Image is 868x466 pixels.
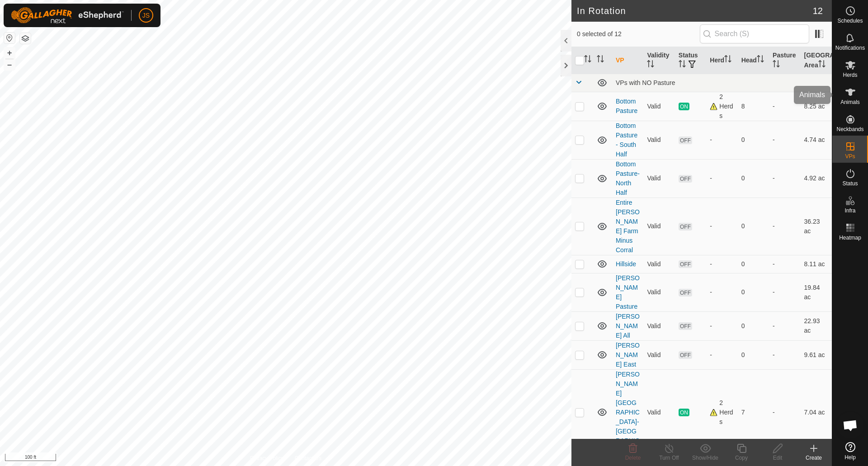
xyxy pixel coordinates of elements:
td: Valid [643,311,675,340]
td: - [769,369,800,455]
th: Status [675,47,706,74]
td: Valid [643,159,675,198]
p-sorticon: Activate to sort [773,61,780,69]
span: OFF [679,322,692,330]
td: - [769,121,800,159]
span: VPs [845,154,855,159]
div: - [710,350,734,360]
span: JS [142,11,150,20]
th: Pasture [769,47,800,74]
div: - [710,135,734,145]
td: 19.84 ac [801,273,832,311]
td: Valid [643,340,675,369]
a: Privacy Policy [250,454,284,462]
p-sorticon: Activate to sort [597,56,604,64]
td: Valid [643,198,675,255]
span: Status [842,181,858,186]
span: Herds [843,72,857,78]
a: Help [832,438,868,464]
td: 4.74 ac [801,121,832,159]
div: 2 Herds [710,398,734,427]
p-sorticon: Activate to sort [818,61,826,69]
td: 8 [738,92,769,121]
div: Create [796,454,832,462]
a: Contact Us [295,454,321,462]
span: 0 selected of 12 [577,29,700,39]
div: Open chat [837,412,864,439]
a: Bottom Pasture [616,98,637,114]
td: - [769,273,800,311]
input: Search (S) [700,24,809,43]
td: 0 [738,159,769,198]
a: [PERSON_NAME] Pasture [616,274,640,310]
td: 9.61 ac [801,340,832,369]
td: Valid [643,121,675,159]
span: Delete [625,455,641,461]
td: - [769,255,800,273]
td: 36.23 ac [801,198,832,255]
div: Turn Off [651,454,687,462]
td: - [769,340,800,369]
td: Valid [643,255,675,273]
span: Infra [844,208,855,213]
span: Schedules [837,18,863,24]
span: OFF [679,175,692,183]
span: Animals [840,99,860,105]
div: Edit [759,454,796,462]
div: VPs with NO Pasture [616,79,828,86]
button: + [4,47,15,58]
td: 7.04 ac [801,369,832,455]
p-sorticon: Activate to sort [724,56,731,64]
td: 8.25 ac [801,92,832,121]
button: – [4,59,15,70]
a: [PERSON_NAME] All [616,313,640,339]
img: Gallagher Logo [11,7,124,24]
div: - [710,221,734,231]
td: 0 [738,340,769,369]
td: 8.11 ac [801,255,832,273]
td: - [769,159,800,198]
div: 2 Herds [710,92,734,121]
span: ON [679,103,689,110]
div: - [710,259,734,269]
a: [PERSON_NAME] [GEOGRAPHIC_DATA]-[GEOGRAPHIC_DATA] [616,371,640,454]
td: Valid [643,92,675,121]
td: 0 [738,273,769,311]
div: Copy [723,454,759,462]
div: - [710,174,734,183]
button: Map Layers [20,33,31,44]
a: Hillside [616,260,636,268]
td: Valid [643,369,675,455]
span: Help [844,455,856,460]
a: Bottom Pasture-North Half [616,160,640,196]
div: Show/Hide [687,454,723,462]
td: 0 [738,198,769,255]
a: [PERSON_NAME] East [616,342,640,368]
p-sorticon: Activate to sort [757,56,764,64]
span: ON [679,409,689,416]
span: OFF [679,223,692,231]
p-sorticon: Activate to sort [647,61,654,69]
span: OFF [679,351,692,359]
th: Validity [643,47,675,74]
span: OFF [679,137,692,144]
span: Notifications [835,45,865,51]
span: OFF [679,260,692,268]
span: 12 [813,4,823,18]
th: [GEOGRAPHIC_DATA] Area [801,47,832,74]
th: Herd [706,47,737,74]
th: VP [612,47,643,74]
div: - [710,287,734,297]
td: - [769,311,800,340]
td: 0 [738,311,769,340]
div: - [710,321,734,331]
a: Entire [PERSON_NAME] Farm Minus Corral [616,199,640,254]
td: 22.93 ac [801,311,832,340]
span: Neckbands [836,127,863,132]
p-sorticon: Activate to sort [584,56,591,64]
span: Heatmap [839,235,861,240]
h2: In Rotation [577,5,813,16]
td: - [769,198,800,255]
p-sorticon: Activate to sort [679,61,686,69]
td: Valid [643,273,675,311]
